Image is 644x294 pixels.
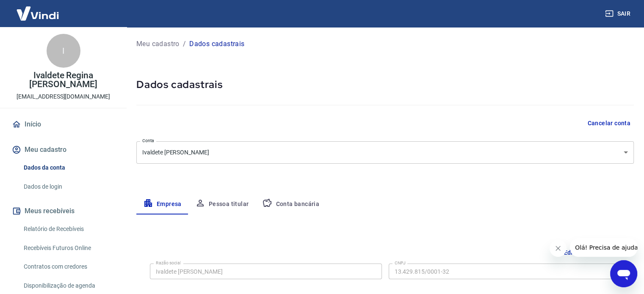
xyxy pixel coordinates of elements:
[183,39,186,49] p: /
[10,115,116,134] a: Início
[550,240,567,257] iframe: Fechar mensagem
[17,92,110,101] p: [EMAIL_ADDRESS][DOMAIN_NAME]
[5,6,71,13] span: Olá! Precisa de ajuda?
[10,0,65,26] img: Vindi
[10,202,116,220] button: Meus recebíveis
[20,239,116,257] a: Recebíveis Futuros Online
[584,115,634,131] button: Cancelar conta
[156,260,181,266] label: Razão social
[610,260,637,287] iframe: Botão para abrir a janela de mensagens
[255,194,326,214] button: Conta bancária
[20,220,116,238] a: Relatório de Recebíveis
[570,238,637,257] iframe: Mensagem da empresa
[20,178,116,195] a: Dados de login
[189,39,244,49] p: Dados cadastrais
[136,141,634,164] div: Ivaldete [PERSON_NAME]
[10,140,116,159] button: Meu cadastro
[395,260,406,266] label: CNPJ
[142,137,154,144] label: Conta
[603,6,634,22] button: Sair
[136,39,180,49] a: Meu cadastro
[47,34,80,68] div: I
[136,194,188,214] button: Empresa
[136,78,634,91] h5: Dados cadastrais
[20,159,116,176] a: Dados da conta
[7,71,120,89] p: Ivaldete Regina [PERSON_NAME]
[20,258,116,275] a: Contratos com credores
[188,194,256,214] button: Pessoa titular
